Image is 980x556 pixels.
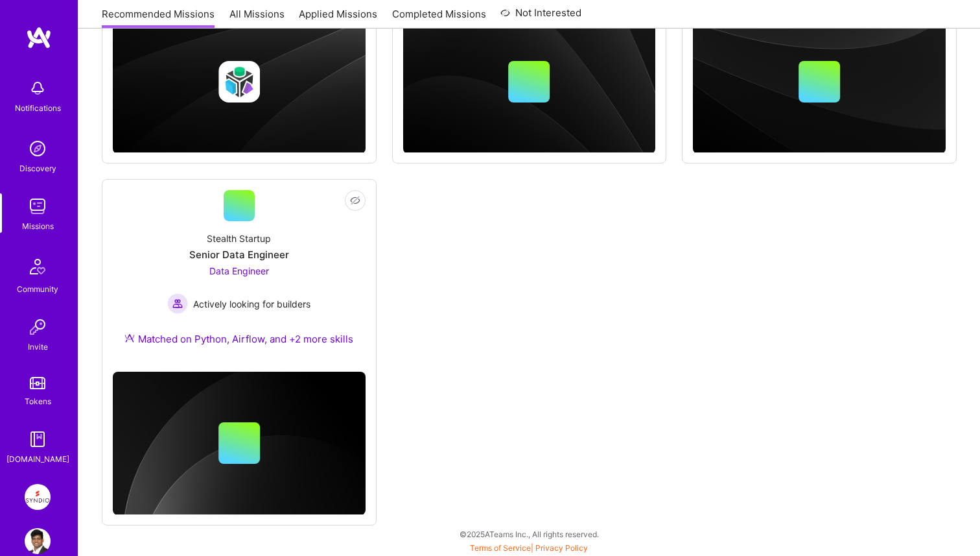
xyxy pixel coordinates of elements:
a: Applied Missions [299,7,377,29]
img: bell [25,75,51,101]
img: logo [26,26,52,49]
div: Stealth Startup [207,232,271,245]
div: Senior Data Engineer [189,248,289,261]
a: Recommended Missions [102,7,215,29]
img: teamwork [25,193,51,219]
div: Missions [22,219,54,233]
div: Invite [28,340,48,354]
a: Syndio: Transformation Engine Modernization [21,484,54,510]
img: Syndio: Transformation Engine Modernization [25,484,51,510]
a: Stealth StartupSenior Data EngineerData Engineer Actively looking for buildersActively looking fo... [113,190,366,361]
div: Notifications [15,101,61,115]
div: Discovery [19,162,56,175]
img: tokens [30,377,45,389]
div: Community [17,282,58,296]
div: © 2025 ATeams Inc., All rights reserved. [78,518,980,550]
img: guide book [25,426,51,452]
img: Invite [25,314,51,340]
div: Tokens [25,394,51,408]
img: Ateam Purple Icon [124,333,135,343]
img: Community [22,251,53,282]
div: [DOMAIN_NAME] [6,452,69,466]
a: Not Interested [500,5,581,29]
span: Actively looking for builders [193,297,310,311]
img: cover [113,372,366,515]
a: Completed Missions [392,7,486,29]
img: Company logo [218,61,260,103]
div: Matched on Python, Airflow, and +2 more skills [124,332,353,346]
a: Privacy Policy [535,543,588,553]
a: Terms of Service [470,543,531,553]
i: icon EyeClosed [350,195,360,206]
img: Actively looking for builders [167,293,188,314]
img: discovery [25,136,51,162]
a: All Missions [229,7,285,29]
img: User Avatar [25,528,51,554]
span: | [470,543,588,553]
a: User Avatar [21,528,54,554]
span: Data Engineer [209,265,269,276]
